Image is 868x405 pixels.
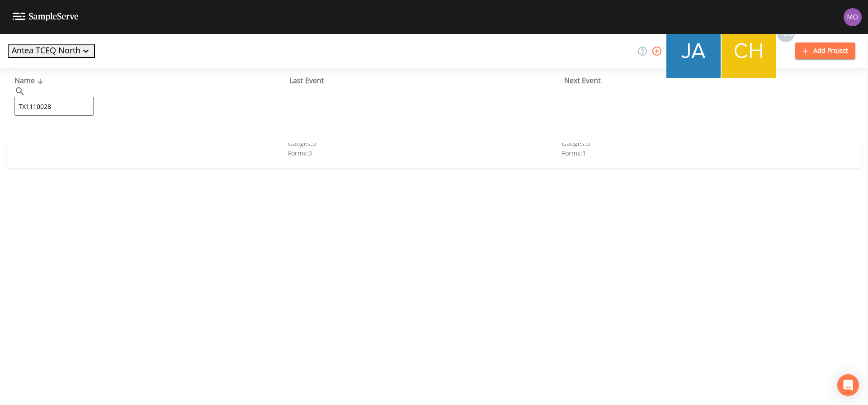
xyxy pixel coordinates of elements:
div: James Whitmire [666,24,721,78]
input: Search Projects [14,97,94,116]
div: Forms: 1 [562,148,835,158]
div: Next Event [564,75,839,86]
div: Charles Medina [721,24,776,78]
img: c74b8b8b1c7a9d34f67c5e0ca157ed15 [722,24,776,78]
div: Gauges: 0 [288,139,561,148]
img: 2e773653e59f91cc345d443c311a9659 [666,24,721,78]
div: Forms: 3 [288,148,561,158]
button: Antea TCEQ North [8,44,95,58]
div: Gauges: 0 [562,139,835,148]
span: Name [14,75,46,85]
div: Last Event [289,75,564,86]
button: Add Project [795,42,855,59]
img: logo [13,13,79,21]
img: 4e251478aba98ce068fb7eae8f78b90c [844,8,862,26]
div: Open Intercom Messenger [837,374,859,396]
